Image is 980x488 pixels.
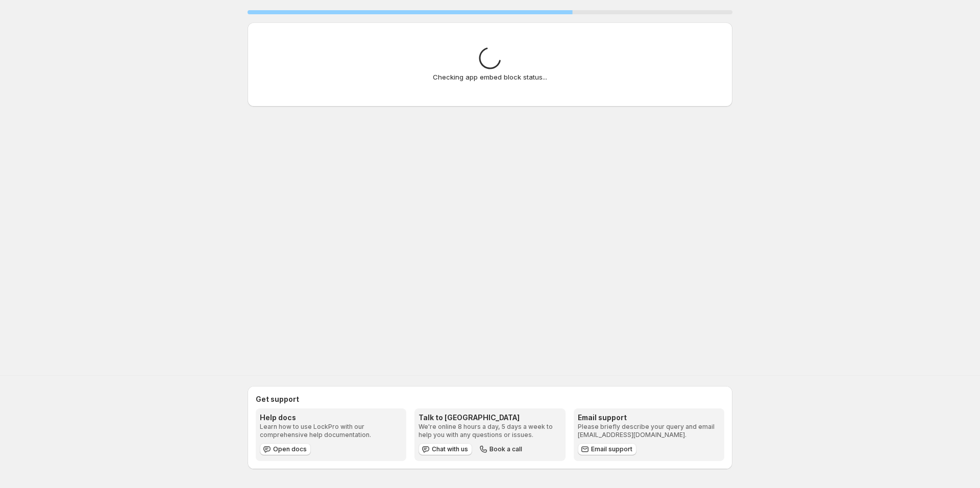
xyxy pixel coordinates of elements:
button: Chat with us [419,443,472,455]
p: We're online 8 hours a day, 5 days a week to help you with any questions or issues. [419,423,561,439]
h3: Talk to [GEOGRAPHIC_DATA] [419,413,561,423]
h3: Help docs [260,413,402,423]
span: Email support [591,445,632,453]
p: Checking app embed block status... [272,72,708,82]
h3: Email support [578,413,720,423]
span: Chat with us [432,445,468,453]
h2: Get support [256,394,724,404]
p: Learn how to use LockPro with our comprehensive help documentation. [260,423,402,439]
a: Email support [578,443,636,455]
span: Book a call [489,445,522,453]
button: Book a call [476,443,526,455]
a: Open docs [260,443,311,455]
p: Please briefly describe your query and email [EMAIL_ADDRESS][DOMAIN_NAME]. [578,423,720,439]
span: Open docs [273,445,307,453]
